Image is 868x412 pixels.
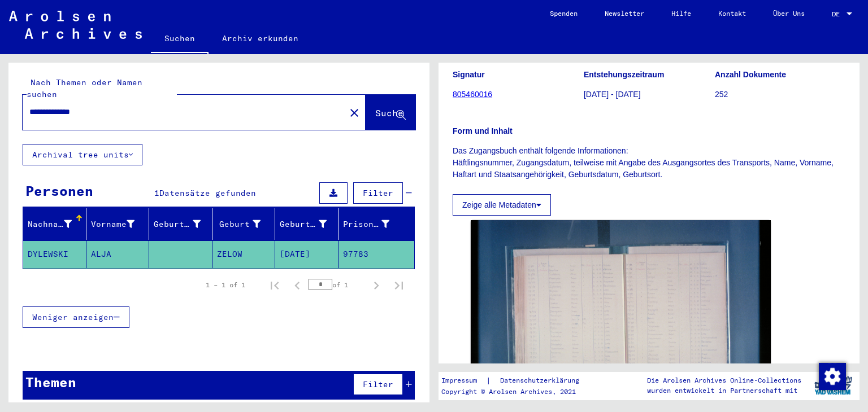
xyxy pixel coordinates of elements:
[453,145,845,181] p: Das Zugangsbuch enthält folgende Informationen: Häftlingsnummer, Zugangsdatum, teilweise mit Anga...
[212,240,276,268] mat-cell: ZELOW
[286,274,309,296] button: Previous page
[263,274,286,296] button: First page
[584,89,714,100] p: [DATE] - [DATE]
[453,126,513,135] b: Form und Inhalt
[363,379,393,389] span: Filter
[453,194,551,216] button: Zeige alle Metadaten
[715,70,786,79] b: Anzahl Dokumente
[91,215,149,233] div: Vorname
[209,25,312,52] a: Archiv erkunden
[28,215,86,233] div: Nachname
[27,77,142,99] mat-label: Nach Themen oder Namen suchen
[441,375,486,387] a: Impressum
[343,215,404,233] div: Prisoner #
[647,375,801,385] p: Die Arolsen Archives Online-Collections
[212,208,276,240] mat-header-cell: Geburt‏
[86,240,150,268] mat-cell: ALJA
[812,371,854,400] img: yv_logo.png
[23,240,86,268] mat-cell: DYLEWSKI
[206,280,245,290] div: 1 – 1 of 1
[353,182,403,204] button: Filter
[819,363,846,390] img: Zustimmung ändern
[365,274,388,296] button: Next page
[338,208,415,240] mat-header-cell: Prisoner #
[154,188,159,198] span: 1
[647,385,801,396] p: wurden entwickelt in Partnerschaft mit
[149,208,212,240] mat-header-cell: Geburtsname
[441,375,593,387] div: |
[366,95,415,130] button: Suche
[343,101,366,124] button: Clear
[25,181,93,201] div: Personen
[32,312,114,322] span: Weniger anzeigen
[343,218,390,230] div: Prisoner #
[23,306,129,328] button: Weniger anzeigen
[832,10,844,18] span: DE
[453,90,492,99] a: 805460016
[159,188,256,198] span: Datensätze gefunden
[154,215,215,233] div: Geburtsname
[491,375,593,387] a: Datenschutzerklärung
[275,240,338,268] mat-cell: [DATE]
[280,215,341,233] div: Geburtsdatum
[388,274,410,296] button: Last page
[91,218,135,230] div: Vorname
[375,107,403,119] span: Suche
[28,218,72,230] div: Nachname
[275,208,338,240] mat-header-cell: Geburtsdatum
[151,25,209,54] a: Suchen
[217,215,275,233] div: Geburt‏
[9,11,142,39] img: Arolsen_neg.svg
[23,144,142,165] button: Archival tree units
[715,89,845,100] p: 252
[353,374,403,395] button: Filter
[363,188,393,198] span: Filter
[338,240,415,268] mat-cell: 97783
[217,218,261,230] div: Geburt‏
[154,218,201,230] div: Geburtsname
[309,279,365,290] div: of 1
[280,218,327,230] div: Geburtsdatum
[441,387,593,397] p: Copyright © Arolsen Archives, 2021
[348,106,361,120] mat-icon: close
[584,70,664,79] b: Entstehungszeitraum
[23,208,86,240] mat-header-cell: Nachname
[86,208,150,240] mat-header-cell: Vorname
[25,372,76,392] div: Themen
[453,70,485,79] b: Signatur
